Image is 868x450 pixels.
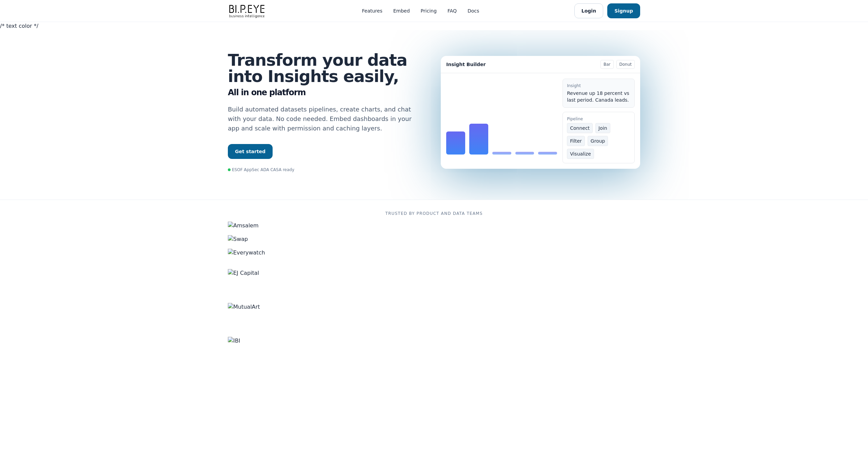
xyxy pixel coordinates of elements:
span: All in one platform [228,87,427,98]
img: Amsalem [228,222,640,235]
span: Filter [567,136,585,146]
a: Embed [393,7,410,14]
button: Bar [600,60,614,69]
img: Swap [228,235,640,249]
div: Pipeline [567,116,630,122]
p: Build automated datasets pipelines, create charts, and chat with your data. No code needed. Embed... [228,105,423,133]
a: Get started [228,144,273,159]
a: Signup [607,3,640,18]
div: Insight [567,83,630,88]
div: Insight Builder [446,61,486,68]
span: Join [595,123,610,133]
a: Login [574,3,603,18]
div: Revenue up 18 percent vs last period. Canada leads. [567,90,630,103]
a: FAQ [448,7,457,14]
span: Visualize [567,149,594,159]
img: MutualArt [228,303,640,337]
a: Docs [468,7,479,14]
div: ESOF AppSec ADA CASA ready [228,167,294,172]
div: Bar chart [446,79,557,155]
a: Pricing [421,7,437,14]
h1: Transform your data into Insights easily, [228,52,427,98]
button: Donut [616,60,635,69]
img: EJ Capital [228,269,640,303]
img: IBI [228,337,640,364]
p: Trusted by product and data teams [228,211,640,216]
img: Everywatch [228,249,640,269]
a: Features [362,7,382,14]
img: bipeye-logo [228,3,267,19]
span: Group [588,136,608,146]
span: Connect [567,123,593,133]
